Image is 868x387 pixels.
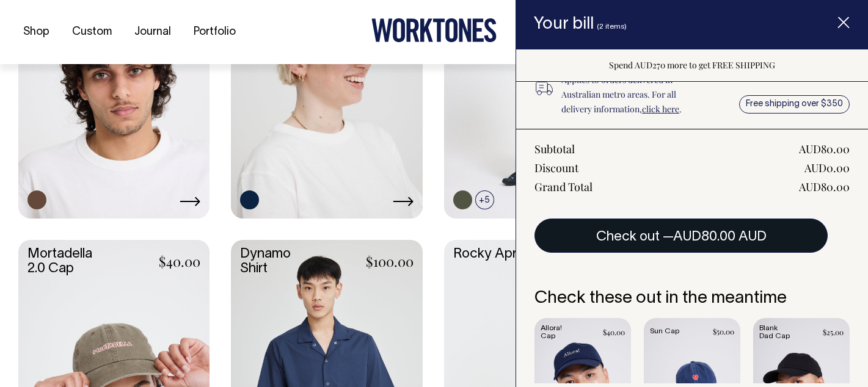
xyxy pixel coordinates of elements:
div: Subtotal [534,142,575,156]
span: Spend AUD270 more to get FREE SHIPPING [609,59,775,71]
div: Grand Total [534,179,593,194]
button: Check out —AUD80.00 AUD [534,219,828,253]
a: Custom [67,22,117,42]
a: Journal [129,22,176,42]
h6: Check these out in the meantime [534,289,850,308]
span: AUD80.00 AUD [673,231,767,243]
p: Applies to orders delivered in Australian metro areas. For all delivery information, . [561,73,706,117]
div: AUD80.00 [799,142,850,156]
a: click here [642,103,679,115]
span: (2 items) [597,23,627,30]
div: AUD80.00 [799,179,850,194]
div: AUD0.00 [804,161,850,175]
div: Discount [534,161,578,175]
a: Portfolio [189,22,241,42]
a: Shop [18,22,54,42]
span: +5 [475,190,494,209]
